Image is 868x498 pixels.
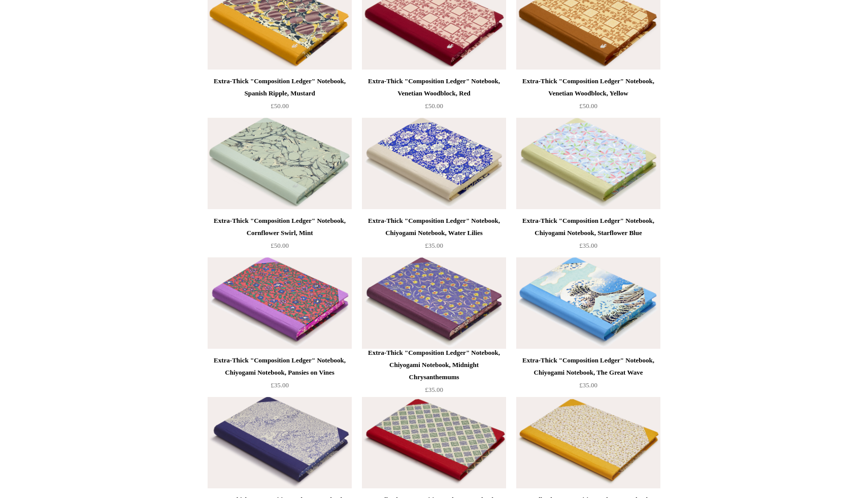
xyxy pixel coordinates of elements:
a: Extra-Thick "Composition Ledger" Notebook, Chiyogami Notebook, Pansies on Vines £35.00 [208,354,352,396]
img: Extra-Thick "Composition Ledger" Notebook, Chiyogami Notebook, Midnight Chrysanthemums [362,257,506,349]
img: Extra-Thick "Composition Ledger" Notebook, Chiyogami Notebook, Pond Lillies [208,397,352,488]
span: £50.00 [425,102,443,110]
a: Extra-Thick "Composition Ledger" Notebook, Chiyogami Notebook, Midnight Chrysanthemums £35.00 [362,347,506,396]
span: £50.00 [579,102,597,110]
img: Hardback "Composition Ledger" Notebook, Buttercup [516,397,660,488]
a: Extra-Thick "Composition Ledger" Notebook, Venetian Woodblock, Yellow £50.00 [516,75,660,117]
a: Extra-Thick "Composition Ledger" Notebook, Spanish Ripple, Mustard £50.00 [208,75,352,117]
span: £35.00 [579,242,597,249]
div: Extra-Thick "Composition Ledger" Notebook, Chiyogami Notebook, Pansies on Vines [210,354,349,379]
a: Extra-Thick "Composition Ledger" Notebook, Chiyogami Notebook, Water Lilies £35.00 [362,215,506,256]
img: Extra-Thick "Composition Ledger" Notebook, Chiyogami Notebook, Starflower Blue [516,118,660,209]
div: Extra-Thick "Composition Ledger" Notebook, Chiyogami Notebook, Midnight Chrysanthemums [364,347,504,383]
a: Extra-Thick "Composition Ledger" Notebook, Cornflower Swirl, Mint £50.00 [208,215,352,256]
span: £35.00 [425,242,443,249]
img: Extra-Thick "Composition Ledger" Notebook, Chiyogami Notebook, The Great Wave [516,257,660,349]
div: Extra-Thick "Composition Ledger" Notebook, Venetian Woodblock, Yellow [519,75,658,99]
a: Extra-Thick "Composition Ledger" Notebook, Chiyogami Notebook, Starflower Blue £35.00 [516,215,660,256]
span: £35.00 [271,381,289,389]
span: £35.00 [425,386,443,393]
a: Extra-Thick "Composition Ledger" Notebook, Venetian Woodblock, Red £50.00 [362,75,506,117]
div: Extra-Thick "Composition Ledger" Notebook, Cornflower Swirl, Mint [210,215,349,239]
a: Extra-Thick "Composition Ledger" Notebook, Chiyogami Notebook, Midnight Chrysanthemums Extra-Thic... [362,257,506,349]
a: Extra-Thick "Composition Ledger" Notebook, Chiyogami Notebook, Starflower Blue Extra-Thick "Compo... [516,118,660,209]
span: £35.00 [579,381,597,389]
a: Extra-Thick "Composition Ledger" Notebook, Cornflower Swirl, Mint Extra-Thick "Composition Ledger... [208,118,352,209]
a: Extra-Thick "Composition Ledger" Notebook, Chiyogami Notebook, The Great Wave £35.00 [516,354,660,396]
a: Extra-Thick "Composition Ledger" Notebook, Chiyogami Notebook, The Great Wave Extra-Thick "Compos... [516,257,660,349]
img: Extra-Thick "Composition Ledger" Notebook, Chiyogami Notebook, Water Lilies [362,118,506,209]
a: Extra-Thick "Composition Ledger" Notebook, Chiyogami Notebook, Water Lilies Extra-Thick "Composit... [362,118,506,209]
div: Extra-Thick "Composition Ledger" Notebook, Chiyogami Notebook, Starflower Blue [519,215,658,239]
img: Extra-Thick "Composition Ledger" Notebook, Cornflower Swirl, Mint [208,118,352,209]
a: Hardback "Composition Ledger" Notebook, Mosaic Hardback "Composition Ledger" Notebook, Mosaic [362,397,506,488]
div: Extra-Thick "Composition Ledger" Notebook, Chiyogami Notebook, The Great Wave [519,354,658,379]
a: Extra-Thick "Composition Ledger" Notebook, Chiyogami Notebook, Pansies on Vines Extra-Thick "Comp... [208,257,352,349]
span: £50.00 [271,102,289,110]
a: Extra-Thick "Composition Ledger" Notebook, Chiyogami Notebook, Pond Lillies Extra-Thick "Composit... [208,397,352,488]
a: Hardback "Composition Ledger" Notebook, Buttercup Hardback "Composition Ledger" Notebook, Buttercup [516,397,660,488]
div: Extra-Thick "Composition Ledger" Notebook, Chiyogami Notebook, Water Lilies [364,215,504,239]
div: Extra-Thick "Composition Ledger" Notebook, Spanish Ripple, Mustard [210,75,349,99]
img: Extra-Thick "Composition Ledger" Notebook, Chiyogami Notebook, Pansies on Vines [208,257,352,349]
div: Extra-Thick "Composition Ledger" Notebook, Venetian Woodblock, Red [364,75,504,99]
span: £50.00 [271,242,289,249]
img: Hardback "Composition Ledger" Notebook, Mosaic [362,397,506,488]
